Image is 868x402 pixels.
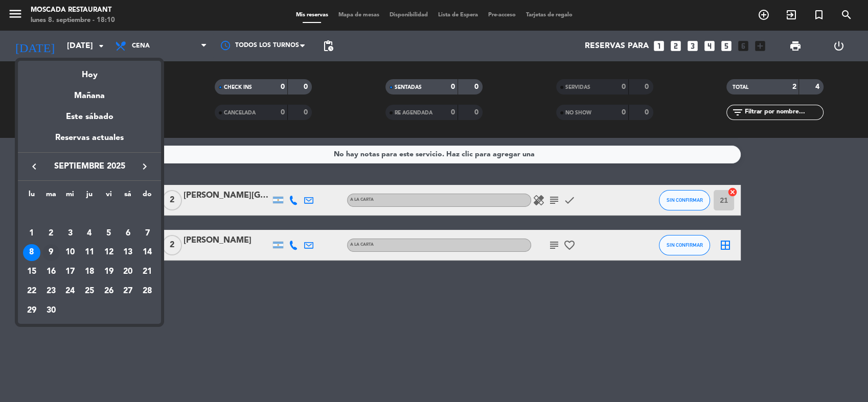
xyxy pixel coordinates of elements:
div: Mañana [18,82,161,103]
div: 2 [42,225,60,242]
div: Este sábado [18,103,161,131]
div: 20 [119,263,136,280]
div: 27 [119,282,136,300]
td: 22 de septiembre de 2025 [22,281,41,301]
div: 22 [23,282,40,300]
td: 8 de septiembre de 2025 [22,243,41,263]
button: keyboard_arrow_left [25,160,43,173]
div: 11 [81,244,98,262]
div: 3 [61,225,79,242]
td: 15 de septiembre de 2025 [22,262,41,281]
th: sábado [119,188,138,204]
td: 28 de septiembre de 2025 [138,281,157,301]
i: keyboard_arrow_left [28,160,40,173]
td: 14 de septiembre de 2025 [138,243,157,263]
div: 18 [81,263,98,280]
td: 16 de septiembre de 2025 [41,262,61,281]
td: 24 de septiembre de 2025 [60,281,80,301]
td: 3 de septiembre de 2025 [60,224,80,243]
td: 29 de septiembre de 2025 [22,301,41,320]
div: 14 [139,244,156,262]
div: 21 [139,263,156,280]
div: 29 [23,302,40,319]
td: 19 de septiembre de 2025 [99,262,119,281]
th: domingo [138,188,157,204]
td: 11 de septiembre de 2025 [80,243,99,263]
th: jueves [80,188,99,204]
td: 1 de septiembre de 2025 [22,224,41,243]
td: 4 de septiembre de 2025 [80,224,99,243]
div: 16 [42,263,60,280]
td: SEP. [22,204,157,224]
div: 10 [61,244,79,262]
td: 2 de septiembre de 2025 [41,224,61,243]
td: 25 de septiembre de 2025 [80,281,99,301]
th: martes [41,188,61,204]
div: 7 [139,225,156,242]
div: 15 [23,263,40,280]
td: 5 de septiembre de 2025 [99,224,119,243]
div: Hoy [18,61,161,82]
th: miércoles [60,188,80,204]
div: 25 [81,282,98,300]
td: 20 de septiembre de 2025 [119,262,138,281]
div: 4 [81,225,98,242]
td: 26 de septiembre de 2025 [99,281,119,301]
div: 19 [100,263,118,280]
div: 30 [42,302,60,319]
td: 7 de septiembre de 2025 [138,224,157,243]
td: 12 de septiembre de 2025 [99,243,119,263]
i: keyboard_arrow_right [139,160,151,173]
div: 5 [100,225,118,242]
div: 1 [23,225,40,242]
td: 17 de septiembre de 2025 [60,262,80,281]
div: Reservas actuales [18,131,161,152]
th: viernes [99,188,119,204]
div: 17 [61,263,79,280]
div: 13 [119,244,136,262]
div: 28 [139,282,156,300]
div: 12 [100,244,118,262]
div: 23 [42,282,60,300]
div: 6 [119,225,136,242]
th: lunes [22,188,41,204]
td: 10 de septiembre de 2025 [60,243,80,263]
td: 6 de septiembre de 2025 [119,224,138,243]
td: 27 de septiembre de 2025 [119,281,138,301]
div: 26 [100,282,118,300]
td: 30 de septiembre de 2025 [41,301,61,320]
td: 21 de septiembre de 2025 [138,262,157,281]
td: 9 de septiembre de 2025 [41,243,61,263]
td: 13 de septiembre de 2025 [119,243,138,263]
div: 9 [42,244,60,262]
div: 24 [61,282,79,300]
span: septiembre 2025 [43,160,135,173]
td: 23 de septiembre de 2025 [41,281,61,301]
button: keyboard_arrow_right [135,160,154,173]
div: 8 [23,244,40,262]
td: 18 de septiembre de 2025 [80,262,99,281]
